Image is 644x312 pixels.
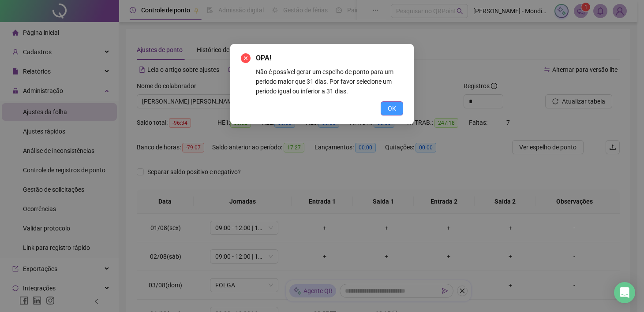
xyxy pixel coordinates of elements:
[256,53,403,63] span: OPA!
[381,101,403,115] button: OK
[614,282,635,303] div: Open Intercom Messenger
[388,104,396,113] span: OK
[256,67,403,96] div: Não é possível gerar um espelho de ponto para um período maior que 31 dias. Por favor selecione u...
[241,53,251,63] span: close-circle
